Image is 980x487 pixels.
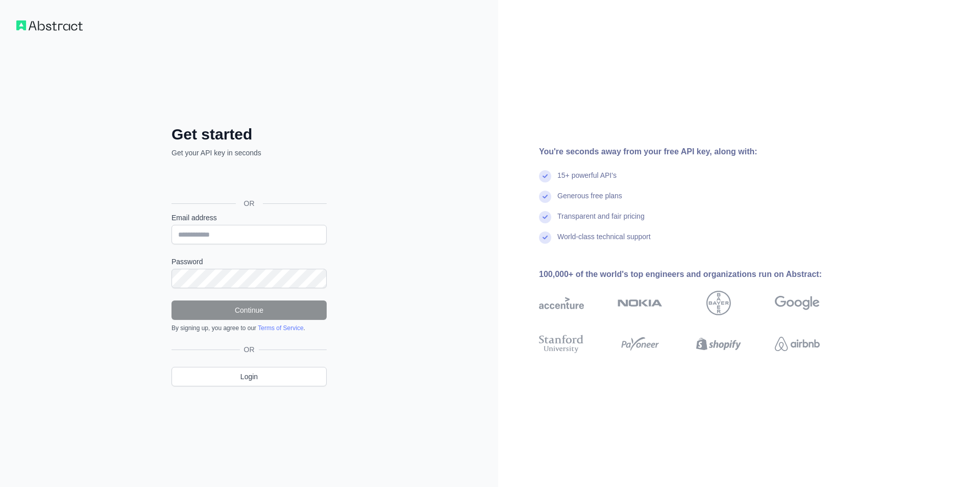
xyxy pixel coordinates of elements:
[258,324,303,332] a: Terms of Service
[539,268,852,281] div: 100,000+ of the world's top engineers and organizations run on Abstract:
[539,211,551,223] img: check mark
[539,191,551,203] img: check mark
[236,198,263,208] span: OR
[557,211,645,231] div: Transparent and fair pricing
[618,333,663,355] img: payoneer
[539,333,584,355] img: stanford university
[557,191,622,211] div: Generous free plans
[166,169,330,192] iframe: Sign in with Google Button
[171,257,327,267] label: Password
[775,291,820,315] img: google
[171,324,327,332] div: By signing up, you agree to our .
[557,170,617,191] div: 15+ powerful API's
[16,20,83,31] img: Workflow
[775,333,820,355] img: airbnb
[171,300,327,320] button: Continue
[706,291,731,315] img: bayer
[539,231,551,244] img: check mark
[618,291,663,315] img: nokia
[539,146,852,158] div: You're seconds away from your free API key, along with:
[696,333,741,355] img: shopify
[557,231,651,252] div: World-class technical support
[171,213,327,223] label: Email address
[171,125,327,144] h2: Get started
[171,148,327,158] p: Get your API key in seconds
[240,344,259,355] span: OR
[539,291,584,315] img: accenture
[539,170,551,182] img: check mark
[171,367,327,386] a: Login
